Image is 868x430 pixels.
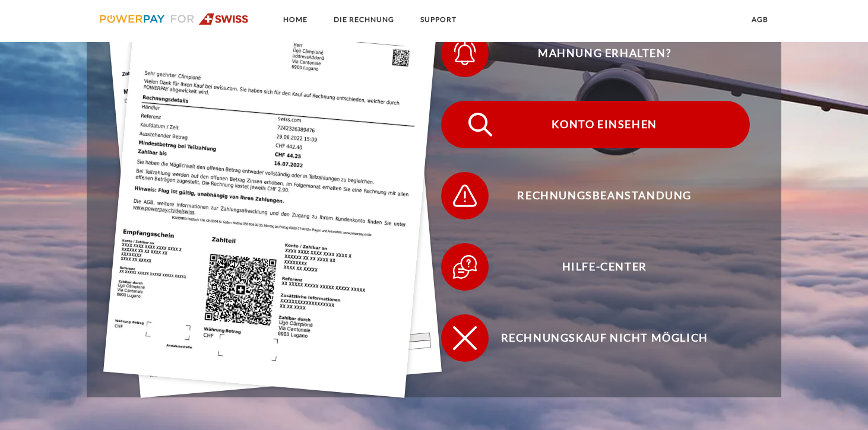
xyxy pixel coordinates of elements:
button: Rechnungsbeanstandung [441,172,750,219]
img: logo-swiss.svg [100,13,249,25]
a: Home [273,9,318,30]
button: Hilfe-Center [441,243,750,291]
img: qb_close.svg [450,323,480,353]
button: Konto einsehen [441,101,750,148]
img: qb_warning.svg [450,181,480,211]
span: Mahnung erhalten? [459,30,750,77]
span: Rechnungskauf nicht möglich [459,314,750,362]
img: qb_bell.svg [450,39,480,68]
span: Hilfe-Center [459,243,750,291]
a: SUPPORT [410,9,467,30]
img: qb_help.svg [450,252,480,282]
span: Rechnungsbeanstandung [459,172,750,219]
button: Mahnung erhalten? [441,30,750,77]
button: Rechnungskauf nicht möglich [441,314,750,362]
span: Konto einsehen [459,101,750,148]
img: qb_search.svg [465,110,495,139]
a: agb [742,9,778,30]
a: DIE RECHNUNG [324,9,404,30]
